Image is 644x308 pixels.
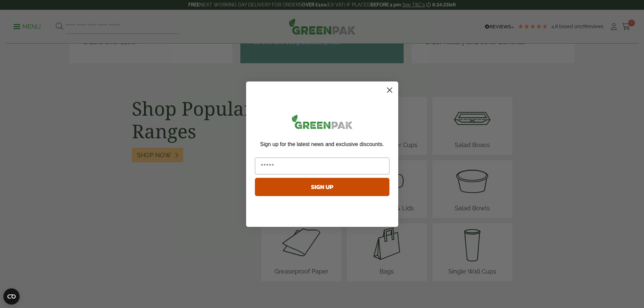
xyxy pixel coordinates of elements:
[255,158,389,174] input: Email
[384,84,396,96] button: Close dialog
[255,178,389,196] button: SIGN UP
[260,141,384,147] span: Sign up for the latest news and exclusive discounts.
[255,112,389,135] img: greenpak_logo
[3,288,20,305] button: Open CMP widget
